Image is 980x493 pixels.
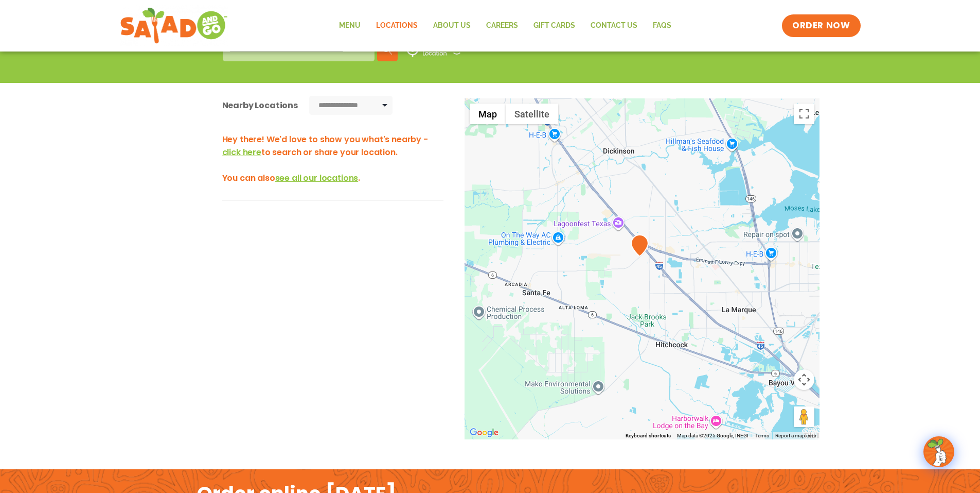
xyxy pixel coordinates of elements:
a: Open this area in Google Maps (opens a new window) [467,426,501,439]
button: Show street map [470,104,506,124]
a: ORDER NOW [782,14,860,37]
button: Toggle fullscreen view [794,104,814,124]
div: Nearby Locations [222,99,298,112]
img: Google [467,426,501,439]
a: Contact Us [583,14,645,38]
a: Report a map error [775,433,816,438]
button: Map camera controls [794,369,814,390]
nav: Menu [331,14,679,38]
a: Menu [331,14,368,38]
span: ORDER NOW [792,20,850,32]
a: Terms (opens in new tab) [755,433,769,438]
h3: Hey there! We'd love to show you what's nearby - to search or share your location. You can also . [222,133,443,184]
a: About Us [425,14,478,38]
a: Locations [368,14,425,38]
img: wpChatIcon [924,437,953,466]
span: Map data ©2025 Google, INEGI [677,433,749,438]
button: Drag Pegman onto the map to open Street View [794,406,814,427]
a: GIFT CARDS [526,14,583,38]
button: Keyboard shortcuts [626,432,671,439]
span: see all our locations [275,172,359,184]
span: click here [222,146,261,158]
button: Show satellite imagery [506,104,558,124]
a: Careers [478,14,526,38]
img: new-SAG-logo-768×292 [120,5,228,46]
a: FAQs [645,14,679,38]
